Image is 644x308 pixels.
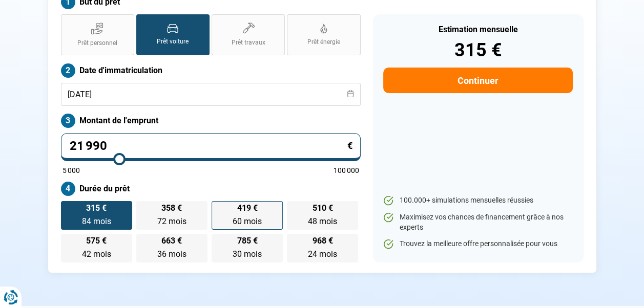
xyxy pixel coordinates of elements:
span: Prêt voiture [157,37,189,46]
span: Prêt énergie [307,38,340,47]
li: Maximisez vos chances de financement grâce à nos experts [383,212,572,232]
span: 419 € [237,204,258,212]
span: 575 € [86,237,107,245]
span: 42 mois [82,249,111,259]
span: 663 € [161,237,182,245]
span: 100 000 [334,167,359,174]
span: 60 mois [233,216,262,226]
span: 72 mois [157,216,186,226]
span: 510 € [313,204,333,212]
label: Date d'immatriculation [61,63,361,78]
span: Prêt personnel [77,39,117,48]
span: 30 mois [233,249,262,259]
button: Continuer [383,68,572,93]
li: Trouvez la meilleure offre personnalisée pour vous [383,239,572,249]
span: 968 € [313,237,333,245]
label: Montant de l'emprunt [61,114,361,128]
span: 84 mois [82,216,111,226]
span: 24 mois [308,249,337,259]
span: 48 mois [308,216,337,226]
div: 315 € [383,41,572,59]
input: jj/mm/aaaa [61,83,361,106]
li: 100.000+ simulations mensuelles réussies [383,195,572,206]
span: 36 mois [157,249,186,259]
span: 358 € [161,204,182,212]
span: 785 € [237,237,258,245]
span: € [347,141,352,150]
span: Prêt travaux [232,38,265,47]
span: 315 € [86,204,107,212]
span: 5 000 [63,167,80,174]
div: Estimation mensuelle [383,26,572,34]
label: Durée du prêt [61,182,361,196]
